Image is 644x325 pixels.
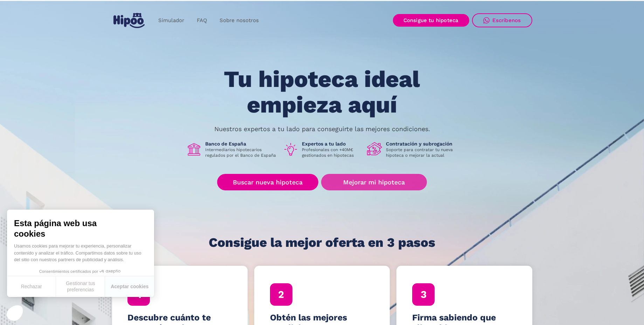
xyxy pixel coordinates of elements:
a: home [112,10,146,31]
p: Nuestros expertos a tu lado para conseguirte las mejores condiciones. [214,126,430,132]
div: Escríbenos [492,17,521,23]
a: Sobre nosotros [213,14,265,27]
a: Escríbenos [472,13,532,27]
a: FAQ [191,14,213,27]
p: Profesionales con +40M€ gestionados en hipotecas [302,147,361,158]
h1: Contratación y subrogación [386,141,458,147]
h1: Consigue la mejor oferta en 3 pasos [209,236,435,250]
h1: Expertos a tu lado [302,141,361,147]
p: Soporte para contratar tu nueva hipoteca o mejorar la actual [386,147,458,158]
p: Intermediarios hipotecarios regulados por el Banco de España [205,147,277,158]
a: Simulador [152,14,191,27]
a: Buscar nueva hipoteca [217,174,318,190]
h1: Banco de España [205,141,277,147]
a: Consigue tu hipoteca [393,14,469,27]
a: Mejorar mi hipoteca [321,174,427,190]
h1: Tu hipoteca ideal empieza aquí [189,67,455,117]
